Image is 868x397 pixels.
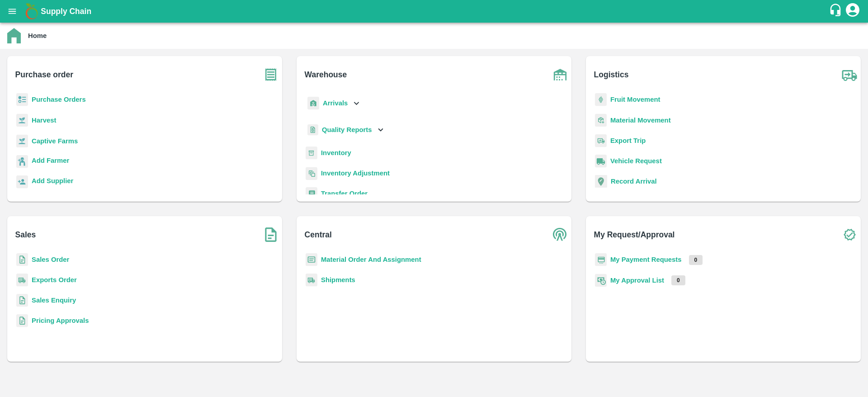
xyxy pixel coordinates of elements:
[306,187,317,200] img: whTransfer
[829,3,844,19] div: customer-support
[595,253,607,266] img: payment
[611,178,657,185] a: Record Arrival
[844,2,861,21] div: account of current user
[16,294,28,307] img: sales
[321,149,351,156] a: Inventory
[838,63,861,86] img: truck
[16,253,28,266] img: sales
[259,63,282,86] img: purchase
[32,177,73,184] b: Add Supplier
[32,176,73,188] a: Add Supplier
[32,256,69,263] a: Sales Order
[7,28,21,43] img: home
[610,277,664,284] a: My Approval List
[595,113,607,127] img: material
[610,117,671,124] a: Material Movement
[323,99,348,107] b: Arrivals
[306,121,386,139] div: Quality Reports
[306,167,317,180] img: inventory
[32,276,77,284] a: Exports Order
[321,256,421,263] a: Material Order And Assignment
[595,93,607,106] img: fruit
[307,97,319,110] img: whArrival
[16,175,28,189] img: supplier
[32,137,78,145] a: Captive Farms
[838,223,861,246] img: check
[16,274,28,287] img: shipments
[15,68,73,81] b: Purchase order
[595,175,607,188] img: recordArrival
[689,255,703,265] p: 0
[16,93,28,106] img: reciept
[32,157,69,164] b: Add Farmer
[594,68,629,81] b: Logistics
[23,2,41,20] img: logo
[610,137,646,144] a: Export Trip
[16,134,28,148] img: harvest
[610,96,660,103] a: Fruit Movement
[41,7,91,16] b: Supply Chain
[595,274,607,287] img: approval
[2,1,23,22] button: open drawer
[671,275,685,285] p: 0
[32,297,76,304] a: Sales Enquiry
[594,228,675,241] b: My Request/Approval
[305,68,347,81] b: Warehouse
[307,124,318,136] img: qualityReport
[15,228,36,241] b: Sales
[549,63,571,86] img: warehouse
[595,155,607,168] img: vehicle
[306,93,362,113] div: Arrivals
[321,190,368,197] a: Transfer Order
[16,113,28,127] img: harvest
[259,223,282,246] img: soSales
[610,256,682,263] a: My Payment Requests
[321,276,355,284] a: Shipments
[306,147,317,160] img: whInventory
[32,117,56,124] a: Harvest
[28,32,47,39] b: Home
[41,5,829,18] a: Supply Chain
[306,274,317,287] img: shipments
[16,155,28,168] img: farmer
[549,223,571,246] img: central
[322,126,372,133] b: Quality Reports
[306,253,317,266] img: centralMaterial
[610,157,662,165] a: Vehicle Request
[32,156,69,168] a: Add Farmer
[305,228,332,241] b: Central
[32,317,89,324] a: Pricing Approvals
[321,170,390,177] a: Inventory Adjustment
[16,314,28,327] img: sales
[32,96,86,103] a: Purchase Orders
[595,134,607,147] img: delivery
